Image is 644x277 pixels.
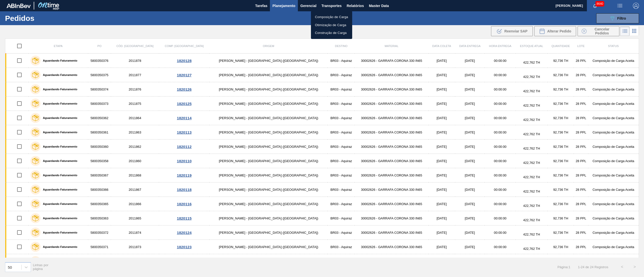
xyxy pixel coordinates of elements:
[311,21,352,29] a: Otimização de Carga
[311,29,352,37] a: Construção de Carga
[311,13,352,21] a: Composição de Carga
